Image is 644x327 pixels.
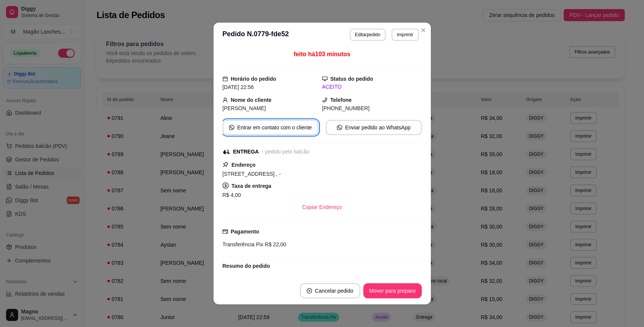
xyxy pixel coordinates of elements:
[223,76,228,81] span: calendar
[262,148,309,156] div: - pedido pelo balcão
[223,241,263,247] span: Transferência Pix
[330,76,373,82] strong: Status do pedido
[307,288,312,293] span: close-circle
[231,229,259,235] strong: Pagamento
[233,148,259,156] div: ENTREGA
[223,120,318,135] button: whats-appEntrar em contato com o cliente
[223,105,266,111] span: [PERSON_NAME]
[231,76,277,82] strong: Horário do pedido
[300,283,360,298] button: close-circleCancelar pedido
[322,105,370,111] span: [PHONE_NUMBER]
[326,120,422,135] button: whats-appEnviar pedido ao WhatsApp
[263,241,286,247] span: R$ 22,00
[231,97,272,103] strong: Nome do cliente
[330,97,352,103] strong: Telefone
[223,97,228,103] span: user
[322,97,327,103] span: phone
[392,29,418,41] button: Imprimir
[229,125,234,130] span: whats-app
[322,76,327,81] span: desktop
[223,183,229,189] span: dollar
[417,24,429,36] button: Close
[350,29,386,41] button: Editarpedido
[223,229,228,234] span: credit-card
[223,263,270,269] strong: Resumo do pedido
[232,162,256,168] strong: Endereço
[223,192,241,198] span: R$ 4,00
[223,84,254,90] span: [DATE] 22:56
[223,29,289,41] h3: Pedido N. 0779-fde52
[296,200,348,215] button: Copiar Endereço
[223,161,229,167] span: pushpin
[363,283,422,298] button: Mover para preparo
[322,83,422,91] div: ACEITO
[232,183,272,189] strong: Taxa de entrega
[294,51,350,57] span: feito há 103 minutos
[223,171,281,177] span: [STREET_ADDRESS] , -
[337,125,342,130] span: whats-app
